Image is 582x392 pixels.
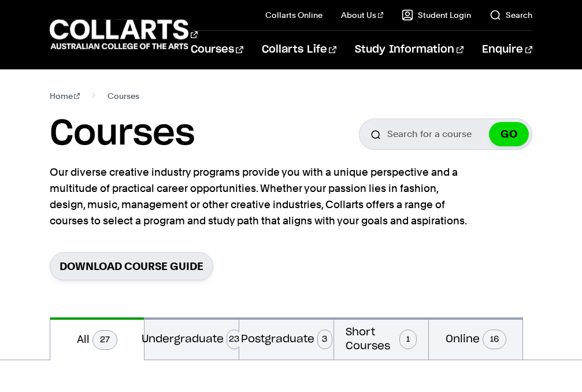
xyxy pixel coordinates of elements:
[262,31,336,69] a: Collarts Life
[483,330,506,349] span: 16
[50,18,162,51] div: Go to homepage
[107,88,139,104] span: Courses
[227,330,242,349] span: 23
[265,9,322,21] a: Collarts Online
[334,317,428,360] button: Short Courses1
[402,9,471,21] a: Student Login
[239,317,333,360] button: Postgraduate3
[490,9,532,21] a: Search
[50,88,80,104] a: Home
[50,164,472,229] p: Our diverse creative industry programs provide you with a unique perspective and a multitude of p...
[489,122,529,146] button: GO
[399,330,417,349] span: 1
[317,330,332,349] span: 3
[341,9,384,21] a: About Us
[50,252,213,280] a: Download Course Guide
[482,31,532,69] a: Enquire
[359,119,532,150] input: Search for a course
[50,113,195,155] h1: Courses
[429,317,523,360] button: Online16
[50,317,144,360] button: All27
[191,31,243,69] a: Courses
[144,317,239,360] button: Undergraduate23
[92,330,117,350] span: 27
[355,31,464,69] a: Study Information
